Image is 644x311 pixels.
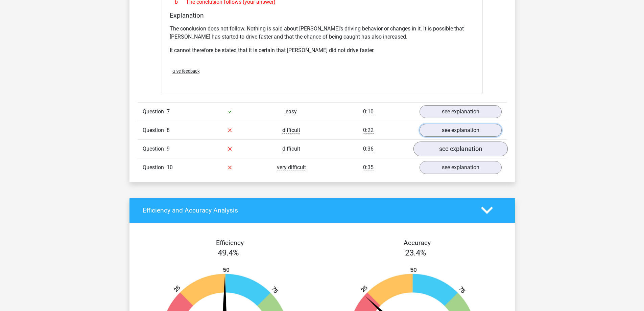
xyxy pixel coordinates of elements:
span: easy [286,108,297,115]
h4: Efficiency and Accuracy Analysis [143,206,471,214]
a: see explanation [420,124,502,137]
span: 7 [167,108,170,115]
span: difficult [282,146,300,152]
span: difficult [282,127,300,134]
span: Question [143,126,167,134]
h4: Accuracy [330,239,504,247]
span: 8 [167,127,170,133]
h4: Efficiency [143,239,317,247]
a: see explanation [413,141,507,156]
span: 0:22 [363,127,374,134]
span: 9 [167,146,170,152]
p: The conclusion does not follow. Nothing is said about [PERSON_NAME]'s driving behavior or changes... [170,25,475,41]
span: very difficult [277,164,306,171]
span: 0:35 [363,164,374,171]
a: see explanation [420,105,502,118]
span: 0:10 [363,108,374,115]
span: 10 [167,164,173,171]
span: 23.4% [405,248,426,258]
span: 49.4% [218,248,239,258]
span: Give feedback [172,69,199,74]
span: 0:36 [363,146,374,152]
span: Question [143,163,167,172]
p: It cannot therefore be stated that it is certain that [PERSON_NAME] did not drive faster. [170,46,475,54]
span: Question [143,108,167,116]
a: see explanation [420,161,502,174]
span: Question [143,145,167,153]
h4: Explanation [170,12,475,19]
